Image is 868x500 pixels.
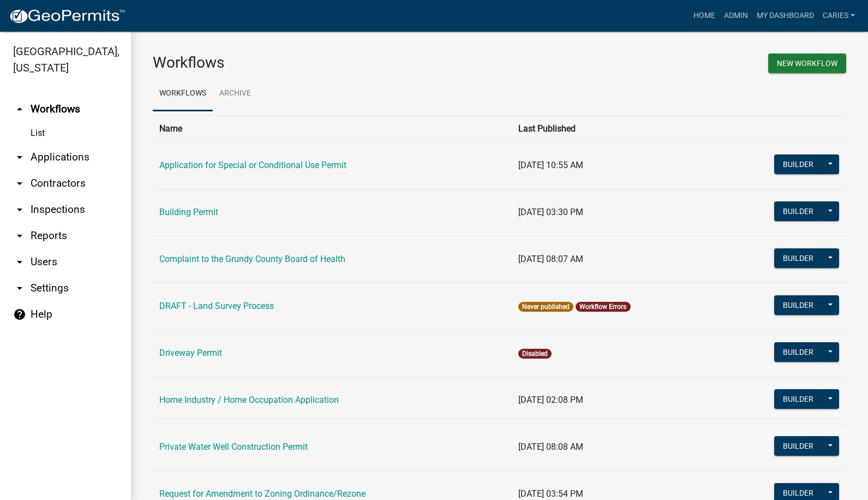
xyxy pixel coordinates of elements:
i: arrow_drop_down [13,255,26,269]
button: Builder [774,154,822,174]
span: [DATE] 02:08 PM [518,395,583,405]
button: Builder [774,342,822,362]
a: Workflow Errors [579,303,626,311]
h3: Workflows [153,53,492,72]
a: Workflows [153,76,213,111]
a: Archive [213,76,258,111]
i: arrow_drop_down [13,203,26,216]
button: New Workflow [768,53,846,73]
a: Private Water Well Construction Permit [159,442,308,452]
span: Disabled [518,349,552,359]
i: arrow_drop_up [13,103,26,116]
a: DRAFT - Land Survey Process [159,301,274,311]
i: help [13,308,26,321]
span: [DATE] 03:30 PM [518,207,583,217]
i: arrow_drop_down [13,229,26,242]
span: [DATE] 03:54 PM [518,489,583,499]
a: Complaint to the Grundy County Board of Health [159,254,345,264]
th: Last Published [512,115,717,142]
a: Home [689,5,720,26]
span: [DATE] 10:55 AM [518,160,583,170]
a: Driveway Permit [159,348,222,358]
a: My Dashboard [752,5,818,26]
a: Admin [720,5,752,26]
button: Builder [774,295,822,315]
th: Name [153,115,512,142]
button: Builder [774,389,822,409]
i: arrow_drop_down [13,151,26,164]
i: arrow_drop_down [13,177,26,190]
button: Builder [774,201,822,221]
button: Builder [774,248,822,268]
a: Request for Amendment to Zoning Ordinance/Rezone [159,489,366,499]
span: Never published [518,302,573,312]
span: [DATE] 08:08 AM [518,442,583,452]
a: Building Permit [159,207,218,217]
button: Builder [774,436,822,456]
a: CarieS [818,5,859,26]
i: arrow_drop_down [13,282,26,295]
span: [DATE] 08:07 AM [518,254,583,264]
a: Home Industry / Home Occupation Application [159,395,339,405]
a: Application for Special or Conditional Use Permit [159,160,346,170]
